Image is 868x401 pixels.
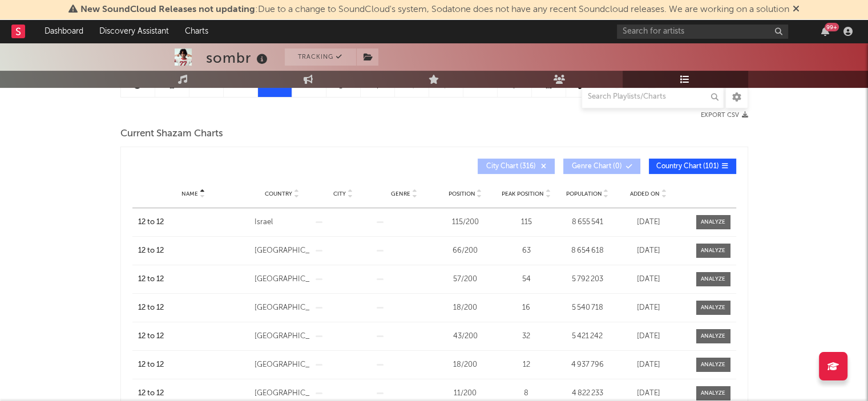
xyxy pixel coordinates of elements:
[571,163,623,170] span: Genre Chart ( 0 )
[621,388,676,399] div: [DATE]
[499,331,554,342] div: 32
[649,159,736,174] button: Country Chart(101)
[499,274,554,285] div: 54
[255,217,310,228] div: Israel
[499,388,554,399] div: 8
[438,274,493,285] div: 57 / 200
[656,163,719,170] span: Country Chart ( 101 )
[138,217,249,228] a: 12 to 12
[138,331,249,342] a: 12 to 12
[255,388,310,399] div: [GEOGRAPHIC_DATA]
[621,245,676,257] div: [DATE]
[80,5,789,14] span: : Due to a change to SoundCloud's system, Sodatone does not have any recent Soundcloud releases. ...
[138,274,249,285] a: 12 to 12
[449,191,475,197] span: Position
[617,25,788,39] input: Search for artists
[582,86,724,108] input: Search Playlists/Charts
[391,191,410,197] span: Genre
[499,302,554,314] div: 16
[560,245,615,257] div: 8 654 618
[560,388,615,399] div: 4 822 233
[333,191,346,197] span: City
[438,331,493,342] div: 43 / 200
[138,388,249,399] a: 12 to 12
[255,245,310,257] div: [GEOGRAPHIC_DATA]
[566,191,602,197] span: Population
[255,302,310,314] div: [GEOGRAPHIC_DATA]
[255,274,310,285] div: [GEOGRAPHIC_DATA]
[560,274,615,285] div: 5 792 203
[265,191,292,197] span: Country
[138,302,249,314] a: 12 to 12
[255,359,310,371] div: [GEOGRAPHIC_DATA]
[206,48,271,67] div: sombr
[621,359,676,371] div: [DATE]
[621,302,676,314] div: [DATE]
[177,20,216,43] a: Charts
[478,159,555,174] button: City Chart(316)
[499,217,554,228] div: 115
[255,331,310,342] div: [GEOGRAPHIC_DATA]
[138,359,249,371] a: 12 to 12
[485,163,538,170] span: City Chart ( 316 )
[560,331,615,342] div: 5 421 242
[438,388,493,399] div: 11 / 200
[285,48,356,66] button: Tracking
[502,191,544,197] span: Peak Position
[825,23,839,31] div: 99 +
[80,5,255,14] span: New SoundCloud Releases not updating
[560,359,615,371] div: 4 937 796
[563,159,640,174] button: Genre Chart(0)
[701,112,748,119] button: Export CSV
[499,245,554,257] div: 63
[560,302,615,314] div: 5 540 718
[438,217,493,228] div: 115 / 200
[621,217,676,228] div: [DATE]
[621,274,676,285] div: [DATE]
[621,331,676,342] div: [DATE]
[821,27,829,36] button: 99+
[438,302,493,314] div: 18 / 200
[120,127,223,141] span: Current Shazam Charts
[37,20,91,43] a: Dashboard
[560,217,615,228] div: 8 655 541
[630,191,660,197] span: Added On
[793,5,800,14] span: Dismiss
[181,191,198,197] span: Name
[499,359,554,371] div: 12
[438,359,493,371] div: 18 / 200
[91,20,177,43] a: Discovery Assistant
[438,245,493,257] div: 66 / 200
[138,245,249,257] a: 12 to 12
